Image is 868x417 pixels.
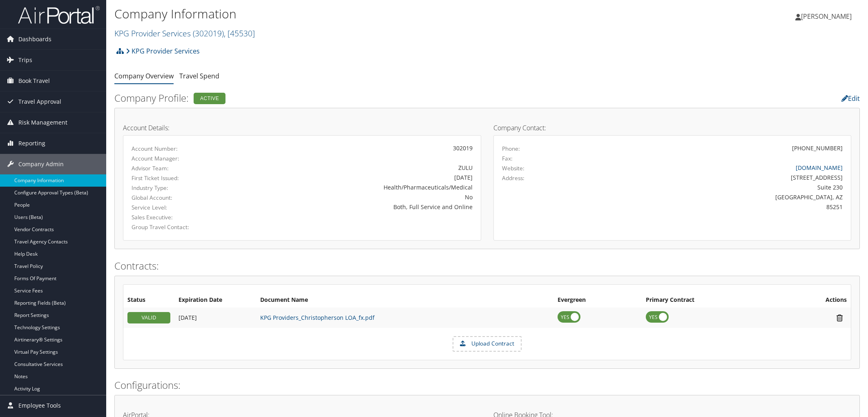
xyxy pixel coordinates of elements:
[123,293,174,308] th: Status
[18,133,45,154] span: Reporting
[114,71,174,80] a: Company Overview
[132,164,237,172] label: Advisor Team:
[132,145,237,153] label: Account Number:
[179,314,197,321] span: [DATE]
[841,94,860,103] a: Edit
[114,378,860,392] h2: Configurations:
[590,203,843,211] div: 85251
[194,93,225,104] div: Active
[174,293,256,308] th: Expiration Date
[249,183,472,192] div: Health/Pharmaceuticals/Medical
[553,293,642,308] th: Evergreen
[18,154,64,174] span: Company Admin
[502,164,524,172] label: Website:
[126,43,200,59] a: KPG Provider Services
[132,184,237,192] label: Industry Type:
[249,163,472,172] div: ZULU
[796,164,843,172] a: [DOMAIN_NAME]
[256,293,553,308] th: Document Name
[260,314,375,321] a: KPG Providers_Christopherson LOA_fx.pdf
[18,29,51,49] span: Dashboards
[249,203,472,211] div: Both, Full Service and Online
[792,144,843,152] div: [PHONE_NUMBER]
[453,337,521,351] label: Upload Contract
[132,223,237,231] label: Group Travel Contact:
[642,293,779,308] th: Primary Contract
[114,259,860,273] h2: Contracts:
[114,28,255,39] a: KPG Provider Services
[132,174,237,182] label: First Ticket Issued:
[127,312,170,323] div: VALID
[18,50,32,70] span: Trips
[179,314,252,321] div: Add/Edit Date
[114,5,611,22] h1: Company Information
[114,91,607,105] h2: Company Profile:
[132,213,237,221] label: Sales Executive:
[502,174,524,182] label: Address:
[123,125,481,131] h4: Account Details:
[18,71,50,91] span: Book Travel
[801,12,852,21] span: [PERSON_NAME]
[18,112,67,133] span: Risk Management
[832,314,847,322] i: Remove Contract
[249,173,472,182] div: [DATE]
[590,173,843,182] div: [STREET_ADDRESS]
[795,4,860,29] a: [PERSON_NAME]
[249,193,472,201] div: No
[779,293,851,308] th: Actions
[132,194,237,202] label: Global Account:
[590,193,843,201] div: [GEOGRAPHIC_DATA], AZ
[502,154,513,163] label: Fax:
[590,183,843,192] div: Suite 230
[18,5,100,25] img: airportal-logo.png
[132,203,237,212] label: Service Level:
[179,71,219,80] a: Travel Spend
[18,91,61,112] span: Travel Approval
[132,154,237,163] label: Account Manager:
[249,144,472,152] div: 302019
[502,145,520,153] label: Phone:
[493,125,852,131] h4: Company Contact:
[18,395,61,416] span: Employee Tools
[224,28,255,39] span: , [ 45530 ]
[193,28,224,39] span: ( 302019 )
